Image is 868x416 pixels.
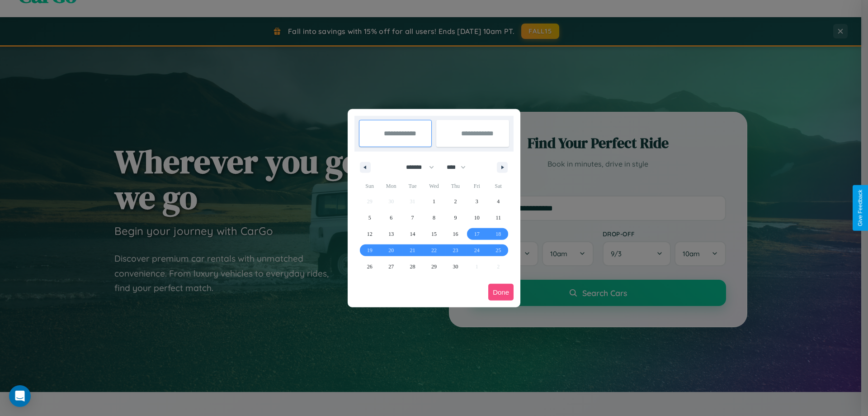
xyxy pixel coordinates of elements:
span: 1 [433,193,435,210]
span: Tue [402,179,423,193]
span: 24 [474,242,480,258]
span: Mon [380,179,401,193]
button: 16 [445,226,466,242]
span: 6 [390,210,392,226]
span: 8 [433,210,435,226]
span: Fri [466,179,487,193]
button: 1 [423,193,444,210]
span: 28 [410,258,415,275]
span: 22 [431,242,437,258]
button: 26 [359,258,380,275]
button: 2 [445,193,466,210]
button: 12 [359,226,380,242]
button: 6 [380,210,401,226]
button: 27 [380,258,401,275]
button: 18 [488,226,509,242]
span: 11 [495,210,501,226]
span: 29 [431,258,437,275]
span: 17 [474,226,480,242]
span: 19 [367,242,373,258]
span: 25 [495,242,501,258]
span: 21 [410,242,415,258]
button: 9 [445,210,466,226]
span: 23 [453,242,458,258]
button: 23 [445,242,466,258]
span: 2 [454,193,457,210]
button: 22 [423,242,444,258]
span: 26 [367,258,373,275]
button: 11 [488,210,509,226]
span: 16 [453,226,458,242]
span: Wed [423,179,444,193]
button: 21 [402,242,423,258]
button: 14 [402,226,423,242]
span: 4 [497,193,500,210]
button: Done [488,284,514,301]
span: 9 [454,210,457,226]
button: 5 [359,210,380,226]
span: 5 [368,210,371,226]
span: Sat [488,179,509,193]
button: 20 [380,242,401,258]
button: 4 [488,193,509,210]
button: 30 [445,258,466,275]
span: 12 [367,226,373,242]
span: 20 [388,242,394,258]
span: 10 [474,210,480,226]
span: 18 [495,226,501,242]
button: 19 [359,242,380,258]
button: 8 [423,210,444,226]
button: 13 [380,226,401,242]
button: 24 [466,242,487,258]
button: 15 [423,226,444,242]
span: 27 [388,258,394,275]
div: Open Intercom Messenger [9,385,31,407]
span: Sun [359,179,380,193]
button: 17 [466,226,487,242]
button: 10 [466,210,487,226]
span: 3 [476,193,478,210]
span: Thu [445,179,466,193]
span: 30 [453,258,458,275]
span: 14 [410,226,415,242]
button: 3 [466,193,487,210]
button: 7 [402,210,423,226]
span: 15 [431,226,437,242]
span: 13 [388,226,394,242]
div: Give Feedback [857,190,863,226]
span: 7 [411,210,414,226]
button: 25 [488,242,509,258]
button: 29 [423,258,444,275]
button: 28 [402,258,423,275]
